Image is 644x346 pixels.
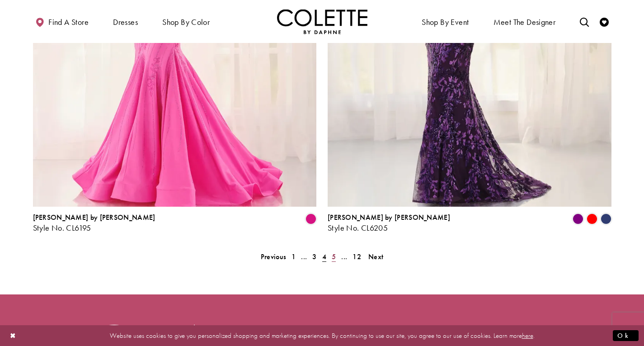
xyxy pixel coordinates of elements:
span: Meet the designer [494,18,556,27]
a: ... [298,250,310,263]
a: Visit Home Page [277,9,367,34]
a: 3 [310,250,319,263]
a: ... [338,250,350,263]
i: Red [587,213,597,224]
img: Colette by Daphne [277,9,367,34]
p: Website uses cookies to give you personalized shopping and marketing experiences. By continuing t... [65,329,579,341]
span: 4 [322,252,326,261]
span: Find a store [48,18,89,27]
span: 12 [353,252,361,261]
a: 12 [350,250,364,263]
span: Shop by color [160,9,212,34]
span: Previous [261,252,286,261]
span: Dresses [113,18,138,27]
a: 1 [289,250,298,263]
span: Style No. CL6205 [328,223,388,233]
span: Next [368,252,383,261]
div: Colette by Daphne Style No. CL6195 [33,213,155,232]
span: Shop By Event [422,18,469,27]
a: 5 [329,250,338,263]
i: Fuchsia [306,213,316,224]
a: Prev Page [258,250,289,263]
span: Shop By Event [419,9,471,34]
button: Submit Dialog [613,330,639,341]
span: 3 [312,252,316,261]
a: here [522,331,533,340]
i: Purple [573,213,583,224]
a: Meet the designer [491,9,558,34]
span: ... [341,252,347,261]
span: ... [301,252,307,261]
span: [PERSON_NAME] by [PERSON_NAME] [33,213,155,222]
a: Find a store [33,9,91,34]
span: 5 [332,252,336,261]
span: 1 [291,252,296,261]
span: [PERSON_NAME] by [PERSON_NAME] [328,213,450,222]
div: Colette by Daphne Style No. CL6205 [328,213,450,232]
button: Close Dialog [5,327,21,343]
a: Next Page [366,250,386,263]
i: Navy Blue [601,213,611,224]
span: Current page [320,250,329,263]
span: Shop by color [162,18,210,27]
span: Dresses [111,9,140,34]
a: Check Wishlist [597,9,611,34]
span: Style No. CL6195 [33,223,91,233]
a: Toggle search [578,9,591,34]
